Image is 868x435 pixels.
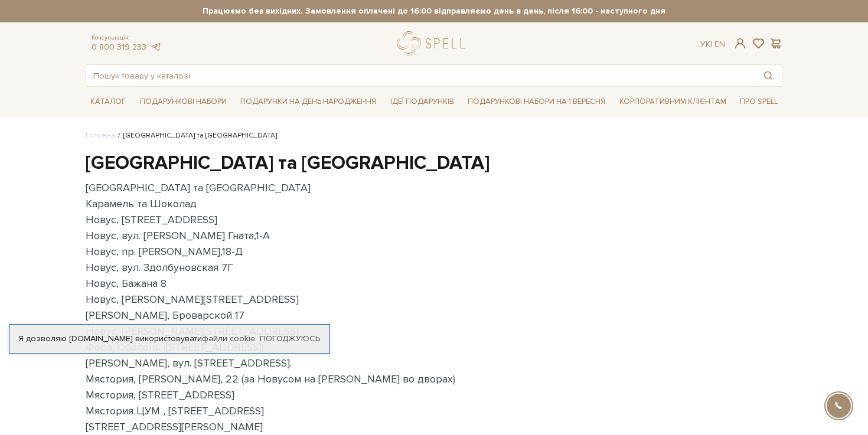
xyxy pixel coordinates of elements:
[714,39,725,49] a: En
[755,65,782,86] button: Пошук товару у каталозі
[236,93,381,111] span: Подарунки на День народження
[700,39,725,50] div: Ук
[92,34,161,42] span: Консультація:
[463,91,610,112] a: Подарункові набори на 1 Вересня
[202,333,256,344] a: файли cookie
[260,333,320,344] a: Погоджуюсь
[86,6,782,17] strong: Працюємо без вихідних. Замовлення оплачені до 16:00 відправляємо день в день, після 16:00 - насту...
[135,93,231,111] span: Подарункові набори
[9,333,329,344] div: Я дозволяю [DOMAIN_NAME] використовувати
[86,93,130,111] span: Каталог
[92,42,146,52] a: 0 800 319 233
[86,151,782,176] h1: [GEOGRAPHIC_DATA] та [GEOGRAPHIC_DATA]
[386,93,459,111] span: Ідеї подарунків
[86,131,115,140] a: Головна
[115,130,277,141] li: [GEOGRAPHIC_DATA] та [GEOGRAPHIC_DATA]
[149,42,161,52] a: telegram
[397,31,471,55] a: logo
[615,91,731,112] a: Корпоративним клієнтам
[86,65,755,86] input: Пошук товару у каталозі
[710,39,712,49] span: |
[735,93,782,111] span: Про Spell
